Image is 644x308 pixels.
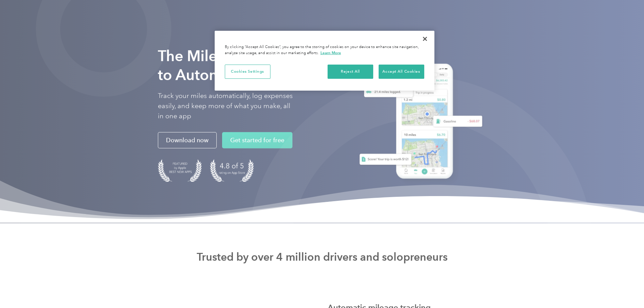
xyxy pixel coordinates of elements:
div: Cookie banner [215,31,434,91]
img: 4.9 out of 5 stars on the app store [210,159,254,182]
p: Track your miles automatically, log expenses easily, and keep more of what you make, all in one app [158,91,293,121]
a: More information about your privacy, opens in a new tab [320,50,341,55]
strong: The Mileage Tracking App to Automate Your Logs [158,47,337,84]
button: Reject All [328,65,373,79]
a: Download now [158,132,217,148]
a: Get started for free [222,132,292,148]
button: Close [418,31,432,46]
strong: Trusted by over 4 million drivers and solopreneurs [197,250,448,264]
button: Accept All Cookies [379,65,424,79]
button: Cookies Settings [225,65,270,79]
div: By clicking “Accept All Cookies”, you agree to the storing of cookies on your device to enhance s... [225,44,424,56]
img: Badge for Featured by Apple Best New Apps [158,159,202,182]
div: Privacy [215,31,434,91]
